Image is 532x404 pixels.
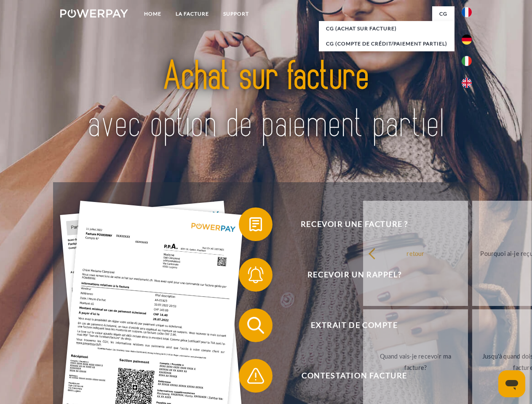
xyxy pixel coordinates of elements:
img: qb_bell.svg [245,264,266,285]
img: qb_bill.svg [245,214,266,235]
a: LA FACTURE [168,6,216,21]
button: Recevoir une facture ? [239,207,458,241]
button: Extrait de compte [239,308,458,342]
a: CG (Compte de crédit/paiement partiel) [319,36,454,51]
a: CG [432,6,454,21]
img: logo-powerpay-white.svg [60,9,128,18]
div: retour [368,247,463,259]
img: qb_warning.svg [245,365,266,386]
a: CG (achat sur facture) [319,21,454,36]
img: en [462,78,472,88]
img: title-powerpay_fr.svg [80,40,452,161]
div: Quand vais-je recevoir ma facture? [368,351,463,373]
a: Home [137,6,168,21]
a: Support [216,6,256,21]
button: Contestation Facture [239,359,458,393]
img: qb_search.svg [245,315,266,336]
button: Recevoir un rappel? [239,258,458,292]
iframe: Bouton de lancement de la fenêtre de messagerie [498,370,525,397]
img: fr [462,7,472,17]
img: de [462,35,472,45]
img: it [462,56,472,66]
